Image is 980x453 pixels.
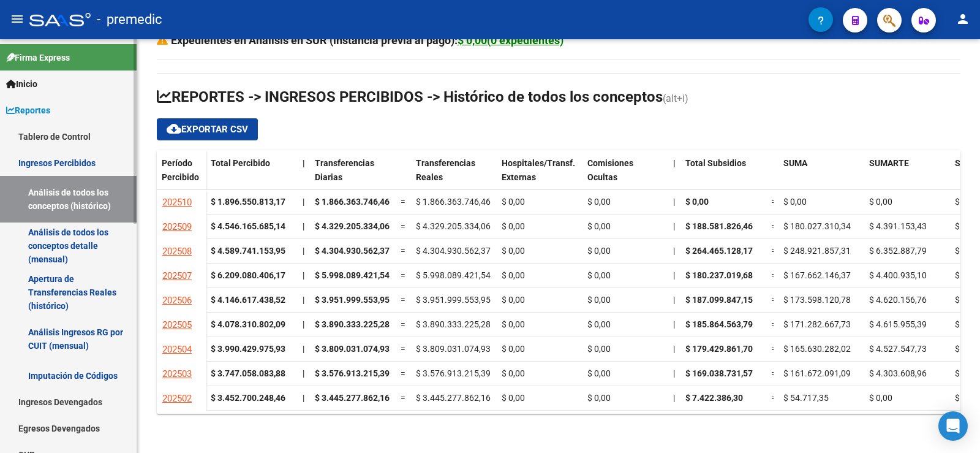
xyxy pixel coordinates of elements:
[303,319,304,329] span: |
[416,295,491,305] span: $ 3.951.999.553,95
[783,319,851,329] span: $ 171.282.667,73
[416,393,491,403] span: $ 3.445.277.862,16
[315,270,390,280] span: $ 5.998.089.421,54
[211,197,285,207] strong: $ 1.896.550.813,17
[783,368,851,378] span: $ 161.672.091,09
[502,221,525,231] span: $ 0,00
[685,393,743,403] span: $ 7.422.386,30
[416,368,491,378] span: $ 3.576.913.215,39
[955,344,978,354] span: $ 0,00
[401,295,405,305] span: =
[157,88,663,105] span: REPORTES -> INGRESOS PERCIBIDOS -> Histórico de todos los conceptos
[401,344,405,354] span: =
[869,158,909,168] span: SUMARTE
[167,124,248,135] span: Exportar CSV
[211,158,270,168] span: Total Percibido
[587,197,611,207] span: $ 0,00
[303,295,304,305] span: |
[416,246,491,256] span: $ 4.304.930.562,37
[685,270,753,280] span: $ 180.237.019,68
[864,150,950,202] datatable-header-cell: SUMARTE
[587,344,611,354] span: $ 0,00
[303,197,304,207] span: |
[673,368,675,378] span: |
[211,295,285,305] strong: $ 4.146.617.438,52
[869,246,927,256] span: $ 6.352.887,79
[783,295,851,305] span: $ 173.598.120,78
[211,246,285,256] strong: $ 4.589.741.153,95
[458,32,563,49] div: $ 0,00(0 expedientes)
[502,270,525,280] span: $ 0,00
[162,158,199,182] span: Período Percibido
[416,158,475,182] span: Transferencias Reales
[315,158,374,182] span: Transferencias Diarias
[502,246,525,256] span: $ 0,00
[869,393,892,403] span: $ 0,00
[685,158,746,168] span: Total Subsidios
[401,393,405,403] span: =
[673,393,675,403] span: |
[673,246,675,256] span: |
[502,158,575,182] span: Hospitales/Transf. Externas
[587,270,611,280] span: $ 0,00
[315,393,390,403] span: $ 3.445.277.862,16
[673,197,675,207] span: |
[783,270,851,280] span: $ 167.662.146,37
[211,368,285,378] strong: $ 3.747.058.083,88
[162,246,192,257] span: 202508
[771,393,776,403] span: =
[955,270,978,280] span: $ 0,00
[771,221,776,231] span: =
[303,344,304,354] span: |
[315,295,390,305] span: $ 3.951.999.553,95
[303,270,304,280] span: |
[783,246,851,256] span: $ 248.921.857,31
[502,295,525,305] span: $ 0,00
[783,344,851,354] span: $ 165.630.282,02
[497,150,582,202] datatable-header-cell: Hospitales/Transf. Externas
[955,295,978,305] span: $ 0,00
[416,221,491,231] span: $ 4.329.205.334,06
[771,368,776,378] span: =
[587,295,611,305] span: $ 0,00
[6,77,37,91] span: Inicio
[685,319,753,329] span: $ 185.864.563,79
[303,246,304,256] span: |
[303,158,305,168] span: |
[162,368,192,379] span: 202503
[771,344,776,354] span: =
[502,393,525,403] span: $ 0,00
[162,319,192,330] span: 202505
[673,295,675,305] span: |
[416,197,491,207] span: $ 1.866.363.746,46
[680,150,766,202] datatable-header-cell: Total Subsidios
[771,197,776,207] span: =
[955,393,978,403] span: $ 0,00
[869,197,892,207] span: $ 0,00
[401,221,405,231] span: =
[401,270,405,280] span: =
[162,393,192,404] span: 202502
[869,270,927,280] span: $ 4.400.935,10
[6,104,50,117] span: Reportes
[673,158,676,168] span: |
[869,221,927,231] span: $ 4.391.153,43
[162,344,192,355] span: 202504
[771,246,776,256] span: =
[783,158,807,168] span: SUMA
[162,270,192,281] span: 202507
[171,34,563,47] strong: Expedientes en Análisis en SUR (instancia previa al pago):
[783,221,851,231] span: $ 180.027.310,34
[869,368,927,378] span: $ 4.303.608,96
[162,197,192,208] span: 202510
[211,221,285,231] strong: $ 4.546.165.685,14
[162,221,192,232] span: 202509
[157,150,206,202] datatable-header-cell: Período Percibido
[783,393,829,403] span: $ 54.717,35
[582,150,668,202] datatable-header-cell: Comisiones Ocultas
[416,344,491,354] span: $ 3.809.031.074,93
[956,12,970,26] mat-icon: person
[587,368,611,378] span: $ 0,00
[10,12,24,26] mat-icon: menu
[955,197,978,207] span: $ 0,00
